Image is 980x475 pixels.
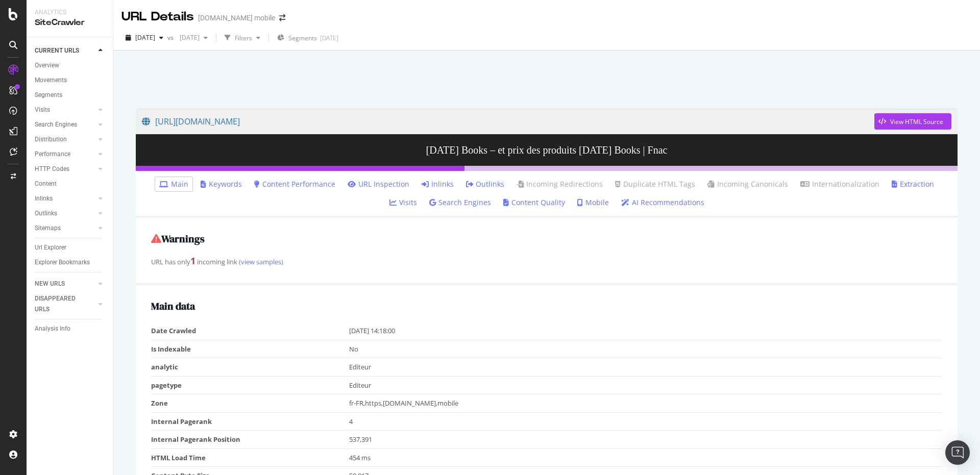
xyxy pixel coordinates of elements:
a: (view samples) [237,257,283,266]
a: Visits [35,105,95,115]
a: Explorer Bookmarks [35,257,106,268]
div: [DATE] [320,34,338,42]
a: Mobile [577,197,609,208]
a: Distribution [35,134,95,145]
a: Url Explorer [35,242,106,253]
a: Overview [35,60,106,71]
h2: Main data [151,301,942,312]
a: Outlinks [466,179,504,189]
td: Date Crawled [151,322,349,340]
td: 454 ms [349,448,943,467]
a: Movements [35,75,106,86]
a: Incoming Redirections [517,179,603,189]
h2: Warnings [151,233,942,244]
div: Segments [35,90,62,101]
div: Open Intercom Messenger [945,440,970,465]
div: Visits [35,105,50,115]
a: Segments [35,90,106,101]
button: View HTML Source [874,113,951,130]
span: 2025 Jul. 1st [176,33,200,42]
td: HTML Load Time [151,448,349,467]
div: Analytics [35,8,105,17]
td: Editeur [349,376,943,394]
td: [DATE] 14:18:00 [349,322,943,340]
div: URL has only incoming link [151,255,942,268]
div: [DOMAIN_NAME] mobile [198,13,275,23]
div: Distribution [35,134,67,145]
a: Incoming Canonicals [707,179,788,189]
a: Content [35,179,106,189]
a: Duplicate HTML Tags [615,179,695,189]
a: Analysis Info [35,323,106,334]
a: [URL][DOMAIN_NAME] [142,109,874,134]
a: AI Recommendations [621,197,704,208]
div: Analysis Info [35,323,70,334]
a: Outlinks [35,208,95,219]
td: No [349,340,943,358]
div: NEW URLS [35,279,65,289]
div: Performance [35,149,70,160]
a: CURRENT URLS [35,45,95,56]
a: Extraction [892,179,934,189]
div: CURRENT URLS [35,45,79,56]
div: Explorer Bookmarks [35,257,90,268]
div: Outlinks [35,208,57,219]
a: Content Performance [254,179,335,189]
a: Performance [35,149,95,160]
div: Content [35,179,57,189]
td: Zone [151,394,349,413]
td: fr-FR,https,[DOMAIN_NAME],mobile [349,394,943,413]
span: 2025 Sep. 1st [135,33,155,42]
div: SiteCrawler [35,17,105,29]
div: Search Engines [35,119,77,130]
a: HTTP Codes [35,164,95,174]
a: Content Quality [503,197,565,208]
a: Internationalization [800,179,879,189]
div: URL Details [121,8,194,26]
a: NEW URLS [35,279,95,289]
a: Search Engines [429,197,491,208]
td: analytic [151,358,349,377]
button: [DATE] [121,30,167,46]
div: View HTML Source [890,117,943,126]
div: Overview [35,60,59,71]
button: [DATE] [176,30,212,46]
td: 4 [349,412,943,431]
div: Url Explorer [35,242,66,253]
td: Is Indexable [151,340,349,358]
a: Keywords [201,179,242,189]
a: Visits [389,197,417,208]
a: Sitemaps [35,223,95,234]
td: Internal Pagerank Position [151,431,349,449]
div: HTTP Codes [35,164,69,174]
div: arrow-right-arrow-left [279,14,285,21]
a: Main [159,179,188,189]
td: pagetype [151,376,349,394]
td: Internal Pagerank [151,412,349,431]
button: Filters [220,30,264,46]
a: DISAPPEARED URLS [35,293,95,315]
td: Editeur [349,358,943,377]
strong: 1 [190,255,195,267]
td: 537,391 [349,431,943,449]
div: Inlinks [35,193,53,204]
span: vs [167,33,176,42]
a: Inlinks [35,193,95,204]
a: URL Inspection [348,179,409,189]
div: Sitemaps [35,223,61,234]
div: Movements [35,75,67,86]
div: Filters [235,34,252,42]
a: Search Engines [35,119,95,130]
a: Inlinks [422,179,454,189]
button: Segments[DATE] [273,30,342,46]
div: DISAPPEARED URLS [35,293,86,315]
h3: [DATE] Books – et prix des produits [DATE] Books | Fnac [136,134,958,166]
span: Segments [288,34,317,42]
